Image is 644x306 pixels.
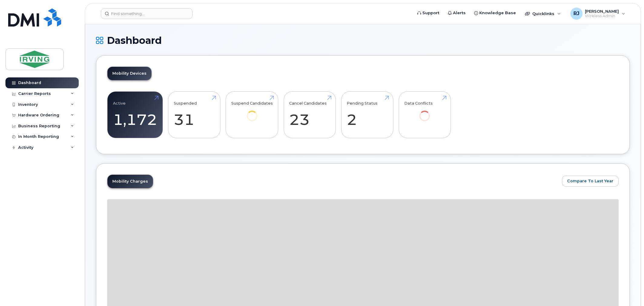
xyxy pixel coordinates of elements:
[231,95,273,130] a: Suspend Candidates
[107,67,151,80] a: Mobility Devices
[567,178,613,184] span: Compare To Last Year
[347,95,388,135] a: Pending Status 2
[562,176,619,187] button: Compare To Last Year
[174,95,215,135] a: Suspended 31
[289,95,330,135] a: Cancel Candidates 23
[96,35,630,46] h1: Dashboard
[107,175,153,188] a: Mobility Charges
[113,95,157,135] a: Active 1,172
[404,95,445,130] a: Data Conflicts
